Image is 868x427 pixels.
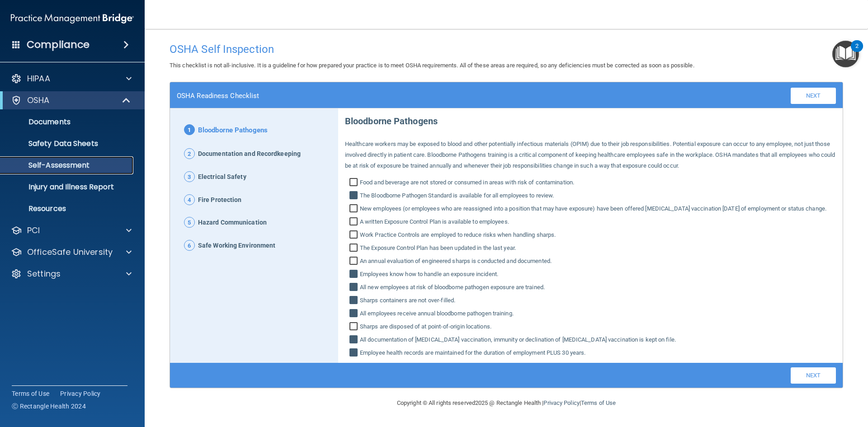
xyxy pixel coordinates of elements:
input: The Bloodborne Pathogen Standard is available for all employees to review. [349,192,360,201]
span: 1 [184,124,195,135]
iframe: Drift Widget Chat Controller [712,363,857,399]
span: Food and beverage are not stored or consumed in areas with risk of contamination. [360,177,574,188]
span: Ⓒ Rectangle Health 2024 [12,402,86,411]
h4: OSHA Self Inspection [170,43,843,55]
p: Healthcare workers may be exposed to blood and other potentially infectious materials (OPIM) due ... [345,139,836,171]
span: 6 [184,240,195,251]
span: Documentation and Recordkeeping [198,148,301,160]
span: A written Exposure Control Plan is available to employees. [360,216,509,227]
span: The Bloodborne Pathogen Standard is available for all employees to review. [360,190,554,201]
input: All documentation of [MEDICAL_DATA] vaccination, immunity or declination of [MEDICAL_DATA] vaccin... [349,336,360,345]
span: The Exposure Control Plan has been updated in the last year. [360,243,516,253]
input: An annual evaluation of engineered sharps is conducted and documented. [349,258,360,267]
span: 5 [184,217,195,228]
a: PCI [11,225,132,236]
span: An annual evaluation of engineered sharps is conducted and documented. [360,256,552,267]
span: Work Practice Controls are employed to reduce risks when handling sharps. [360,230,556,240]
span: 3 [184,171,195,182]
input: All employees receive annual bloodborne pathogen training. [349,310,360,319]
p: Safety Data Sheets [6,139,129,148]
a: OfficeSafe University [11,247,132,258]
p: OSHA [27,95,50,106]
input: All new employees at risk of bloodborne pathogen exposure are trained. [349,284,360,293]
h4: Compliance [27,38,90,51]
button: Open Resource Center, 2 new notifications [832,41,859,67]
input: A written Exposure Control Plan is available to employees. [349,218,360,227]
input: Sharps containers are not over‐filled. [349,297,360,306]
a: Terms of Use [12,389,49,398]
input: The Exposure Control Plan has been updated in the last year. [349,244,360,253]
span: All documentation of [MEDICAL_DATA] vaccination, immunity or declination of [MEDICAL_DATA] vaccin... [360,334,676,345]
input: Food and beverage are not stored or consumed in areas with risk of contamination. [349,179,360,188]
div: 2 [855,46,859,58]
span: Employee health records are maintained for the duration of employment PLUS 30 years. [360,347,585,358]
span: 2 [184,148,195,159]
p: Resources [6,204,129,213]
span: Employees know how to handle an exposure incident. [360,269,498,280]
p: Bloodborne Pathogens [345,108,836,130]
img: PMB logo [11,9,134,28]
p: Self-Assessment [6,161,129,170]
span: New employees (or employees who are reassigned into a position that may have exposure) have been ... [360,203,826,214]
a: OSHA [11,95,131,106]
a: HIPAA [11,73,132,84]
a: Privacy Policy [60,389,101,398]
span: Bloodborne Pathogens [198,124,268,137]
input: Employees know how to handle an exposure incident. [349,271,360,280]
span: Sharps are disposed of at point‐of‐origin locations. [360,321,491,332]
p: HIPAA [27,73,50,84]
span: Fire Protection [198,194,242,206]
span: All employees receive annual bloodborne pathogen training. [360,308,514,319]
h4: OSHA Readiness Checklist [177,92,259,100]
input: Sharps are disposed of at point‐of‐origin locations. [349,323,360,332]
span: Safe Working Environment [198,240,275,252]
input: New employees (or employees who are reassigned into a position that may have exposure) have been ... [349,205,360,214]
div: Copyright © All rights reserved 2025 @ Rectangle Health | | [341,389,671,418]
p: Settings [27,268,61,279]
p: Injury and Illness Report [6,183,129,192]
span: Sharps containers are not over‐filled. [360,295,455,306]
span: Hazard Communication [198,217,267,229]
a: Settings [11,268,132,279]
input: Employee health records are maintained for the duration of employment PLUS 30 years. [349,349,360,358]
span: This checklist is not all-inclusive. It is a guideline for how prepared your practice is to meet ... [170,62,694,69]
span: All new employees at risk of bloodborne pathogen exposure are trained. [360,282,545,293]
a: Terms of Use [581,399,616,406]
input: Work Practice Controls are employed to reduce risks when handling sharps. [349,231,360,240]
p: PCI [27,225,40,236]
p: Documents [6,117,129,127]
a: Next [791,88,836,104]
span: 4 [184,194,195,205]
p: OfficeSafe University [27,247,113,258]
span: Electrical Safety [198,171,246,183]
a: Privacy Policy [543,399,579,406]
